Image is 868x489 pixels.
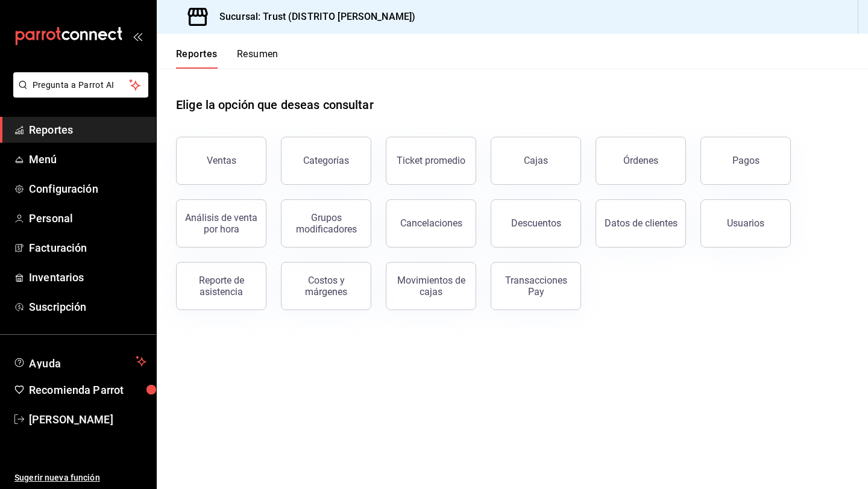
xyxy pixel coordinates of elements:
[491,137,581,185] button: Cajas
[498,275,573,297] div: Transacciones Pay
[176,262,266,310] button: Reporte de asistencia
[491,262,581,310] button: Transacciones Pay
[303,155,349,166] div: Categorías
[29,151,146,167] span: Menú
[289,212,363,235] div: Grupos modificadores
[386,199,476,248] button: Cancelaciones
[605,217,678,229] div: Datos de clientes
[281,137,371,185] button: Categorías
[281,262,371,310] button: Costos y márgenes
[400,217,462,229] div: Cancelaciones
[176,137,266,185] button: Ventas
[29,269,146,285] span: Inventarios
[29,299,146,315] span: Suscripción
[596,199,686,248] button: Datos de clientes
[29,354,131,369] span: Ayuda
[386,262,476,310] button: Movimientos de cajas
[727,217,764,229] div: Usuarios
[732,155,759,166] div: Pagos
[623,155,658,166] div: Órdenes
[13,72,148,98] button: Pregunta a Parrot AI
[33,79,130,92] span: Pregunta a Parrot AI
[237,48,278,69] button: Resumen
[29,411,146,428] span: [PERSON_NAME]
[184,275,259,297] div: Reporte de asistencia
[394,275,468,297] div: Movimientos de cajas
[397,155,465,166] div: Ticket promedio
[207,155,236,166] div: Ventas
[210,10,415,24] h3: Sucursal: Trust (DISTRITO [PERSON_NAME])
[176,199,266,248] button: Análisis de venta por hora
[524,155,548,166] div: Cajas
[29,210,146,226] span: Personal
[29,240,146,256] span: Facturación
[176,48,278,69] div: navigation tabs
[184,212,259,235] div: Análisis de venta por hora
[29,122,146,138] span: Reportes
[8,87,148,100] a: Pregunta a Parrot AI
[29,181,146,197] span: Configuración
[700,137,791,185] button: Pagos
[289,275,363,297] div: Costos y márgenes
[133,31,142,41] button: open_drawer_menu
[14,472,146,484] span: Sugerir nueva función
[176,48,218,69] button: Reportes
[176,96,374,114] h1: Elige la opción que deseas consultar
[511,217,561,229] div: Descuentos
[491,199,581,248] button: Descuentos
[596,137,686,185] button: Órdenes
[281,199,371,248] button: Grupos modificadores
[386,137,476,185] button: Ticket promedio
[700,199,791,248] button: Usuarios
[29,382,146,398] span: Recomienda Parrot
